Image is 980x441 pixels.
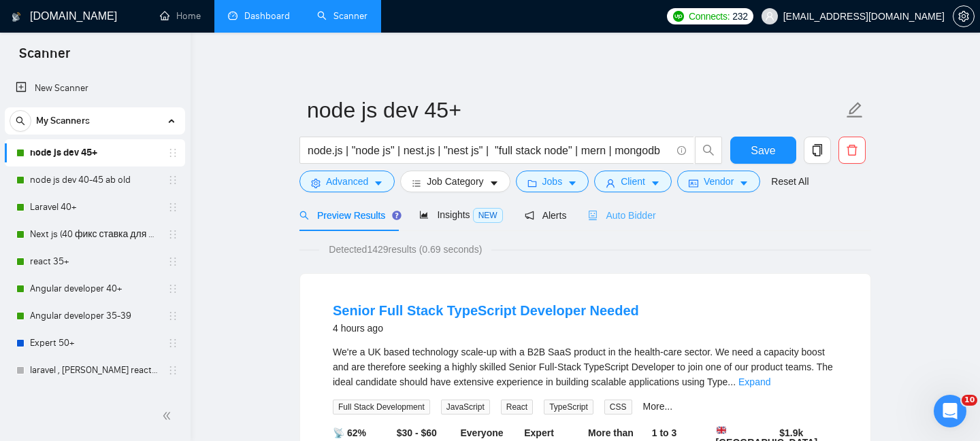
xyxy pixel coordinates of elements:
[167,365,178,376] span: holder
[804,137,831,164] button: copy
[317,10,367,22] a: searchScanner
[779,427,803,438] b: $ 1.9k
[838,137,866,164] button: delete
[606,178,615,188] span: user
[732,9,747,24] span: 232
[804,144,830,156] span: copy
[167,338,178,349] span: holder
[544,400,593,414] span: TypeScript
[228,10,290,22] a: dashboardDashboard
[953,5,975,27] button: setting
[673,11,684,22] img: upwork-logo.png
[30,221,159,248] a: Next js (40 фикс ставка для 40+)
[162,409,176,423] span: double-left
[739,178,749,188] span: caret-down
[604,400,632,414] span: CSS
[461,427,504,438] b: Everyone
[568,178,577,188] span: caret-down
[419,209,502,220] span: Insights
[167,311,178,321] span: holder
[689,9,730,24] span: Connects:
[689,178,698,188] span: idcard
[594,171,672,192] button: userClientcaret-down
[167,256,178,267] span: holder
[953,11,974,22] span: setting
[397,427,437,438] b: $30 - $60
[441,400,490,414] span: JavaScript
[588,211,598,220] span: robot
[677,171,760,192] button: idcardVendorcaret-down
[167,147,178,158] span: holder
[36,107,90,135] span: My Scanners
[333,303,639,318] a: Senior Full Stack TypeScript Developer Needed
[419,210,429,219] span: area-chart
[473,208,503,223] span: NEW
[962,395,977,406] span: 10
[501,400,533,414] span: React
[30,194,159,221] a: Laravel 40+
[400,171,510,192] button: barsJob Categorycaret-down
[651,178,660,188] span: caret-down
[846,101,864,119] span: edit
[10,110,31,132] button: search
[8,43,81,72] span: Scanner
[30,384,159,411] a: React Native 40-45
[704,174,734,189] span: Vendor
[299,210,397,221] span: Preview Results
[525,211,534,220] span: notification
[621,174,645,189] span: Client
[319,242,491,257] span: Detected 1429 results (0.69 seconds)
[677,146,686,155] span: info-circle
[10,116,31,126] span: search
[167,229,178,240] span: holder
[311,178,321,188] span: setting
[307,93,843,127] input: Scanner name...
[771,174,808,189] a: Reset All
[30,357,159,384] a: laravel , [PERSON_NAME] react native (draft)
[738,376,770,387] a: Expand
[30,330,159,357] a: Expert 50+
[30,166,159,194] a: node js dev 40-45 ab old
[16,75,174,102] a: New Scanner
[299,171,395,192] button: settingAdvancedcaret-down
[696,144,721,156] span: search
[391,209,403,222] div: Tooltip anchor
[427,174,483,189] span: Job Category
[374,178,383,188] span: caret-down
[730,137,796,164] button: Save
[333,400,430,414] span: Full Stack Development
[167,202,178,213] span: holder
[167,175,178,186] span: holder
[751,142,775,159] span: Save
[299,211,309,220] span: search
[160,10,201,22] a: homeHome
[588,210,655,221] span: Auto Bidder
[934,395,966,427] iframe: Intercom live chat
[524,427,554,438] b: Expert
[412,178,421,188] span: bars
[30,302,159,330] a: Angular developer 35-39
[333,345,838,389] div: We're a UK based technology scale-up with a B2B SaaS product in the health-care sector. We need a...
[643,401,673,412] a: More...
[516,171,589,192] button: folderJobscaret-down
[12,6,21,28] img: logo
[30,248,159,275] a: react 35+
[765,12,774,21] span: user
[326,174,368,189] span: Advanced
[30,275,159,302] a: Angular developer 40+
[308,142,671,159] input: Search Freelance Jobs...
[333,320,639,336] div: 4 hours ago
[525,210,567,221] span: Alerts
[30,139,159,166] a: node js dev 45+
[542,174,563,189] span: Jobs
[489,178,499,188] span: caret-down
[717,425,726,435] img: 🇬🇧
[167,283,178,294] span: holder
[953,11,975,22] a: setting
[5,75,185,102] li: New Scanner
[527,178,537,188] span: folder
[728,376,736,387] span: ...
[695,137,722,164] button: search
[839,144,865,156] span: delete
[333,347,833,387] span: We're a UK based technology scale-up with a B2B SaaS product in the health-care sector. We need a...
